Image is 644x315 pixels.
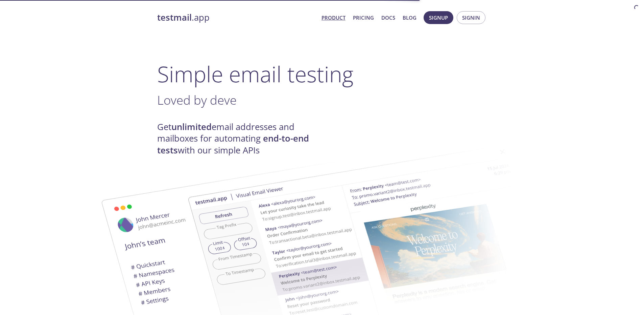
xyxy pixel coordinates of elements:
[381,13,395,22] a: Docs
[157,121,322,156] h4: Get email addresses and mailboxes for automating with our simple APIs
[457,11,485,24] button: Signin
[353,13,374,22] a: Pricing
[403,13,416,22] a: Blog
[429,13,448,22] span: Signup
[157,12,316,23] a: testmail.app
[171,121,212,133] strong: unlimited
[157,12,192,23] strong: testmail
[157,132,309,156] strong: end-to-end tests
[321,13,345,22] a: Product
[157,91,237,108] span: Loved by deve
[462,13,480,22] span: Signin
[157,61,487,87] h1: Simple email testing
[424,11,453,24] button: Signup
